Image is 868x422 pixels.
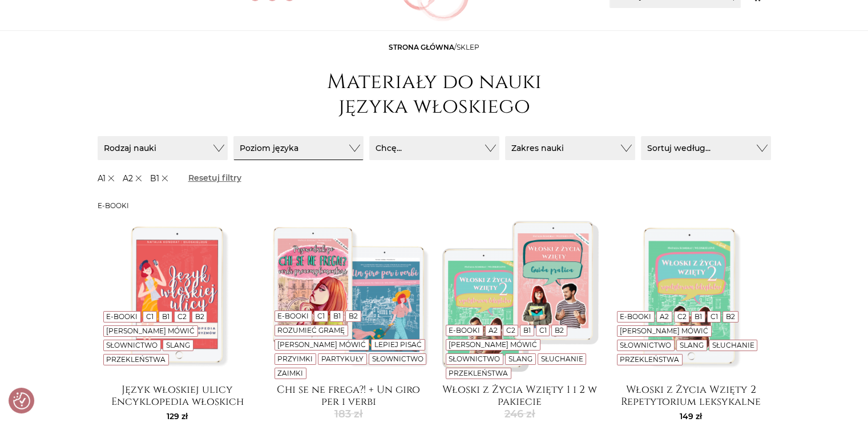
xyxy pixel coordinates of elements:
[449,369,508,377] a: Przekleństwa
[620,341,671,349] a: Słownictwo
[277,312,309,320] a: E-booki
[106,355,165,364] a: Przekleństwa
[195,312,204,321] a: B2
[372,355,423,363] a: Słownictwo
[162,312,169,321] a: B1
[641,136,771,160] button: Sortuj według...
[320,70,548,119] h1: Materiały do nauki języka włoskiego
[167,411,188,421] span: 129
[13,392,30,409] button: Preferencje co do zgód
[506,326,515,335] a: C2
[269,384,429,407] a: Chi se ne frega?! + Un giro per i verbi
[449,326,480,335] a: E-booki
[710,312,718,321] a: C1
[106,312,138,321] a: E-booki
[712,341,754,349] a: Słuchanie
[555,326,564,335] a: B2
[349,312,358,320] a: B2
[277,355,313,363] a: Przyimki
[317,312,325,320] a: C1
[449,340,537,349] a: [PERSON_NAME] mówić
[233,136,364,160] button: Poziom języka
[277,326,345,335] a: Rozumieć gramę
[325,407,372,422] del: 183
[146,312,154,321] a: C1
[440,384,600,407] a: Włoski z Życia Wzięty 1 i 2 w pakiecie
[188,172,242,185] a: Resetuj filtry
[677,312,686,321] a: C2
[369,136,499,160] button: Chcę...
[98,384,257,407] a: Język włoskiej ulicy Encyklopedia włoskich wulgaryzmów
[177,312,187,321] a: C2
[106,341,158,349] a: Słownictwo
[13,392,30,409] img: Revisit consent button
[150,173,171,185] span: B1
[523,326,531,335] a: B1
[695,312,702,321] a: B1
[539,326,547,335] a: C1
[611,384,771,407] a: Włoski z Życia Wzięty 2 Repetytorium leksykalne
[98,136,228,160] button: Rodzaj nauki
[106,327,195,335] a: [PERSON_NAME] mówić
[389,43,479,51] span: /
[620,355,679,364] a: Przekleństwa
[277,369,303,377] a: Zaimki
[98,173,117,185] span: A1
[680,411,702,421] span: 149
[680,341,704,349] a: Slang
[123,173,144,185] span: A2
[374,340,422,349] a: Lepiej pisać
[620,327,708,335] a: [PERSON_NAME] mówić
[488,326,498,335] a: A2
[496,407,543,422] del: 246
[620,312,651,321] a: E-booki
[457,43,479,51] span: sklep
[98,202,771,210] h3: E-booki
[660,312,669,321] a: A2
[277,340,366,349] a: [PERSON_NAME] mówić
[726,312,735,321] a: B2
[508,355,532,363] a: Slang
[321,355,364,363] a: Partykuły
[449,355,500,363] a: Słownictwo
[166,341,190,349] a: Slang
[540,355,583,363] a: Słuchanie
[505,136,635,160] button: Zakres nauki
[389,43,454,51] a: Strona główna
[333,312,340,320] a: B1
